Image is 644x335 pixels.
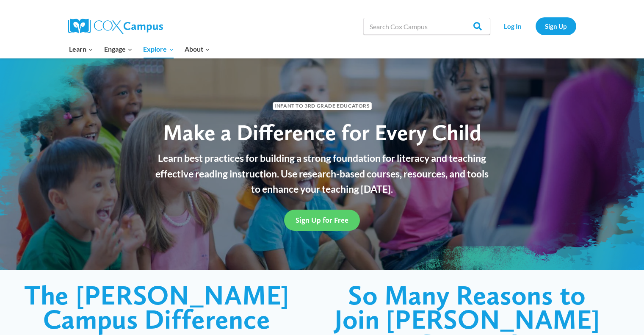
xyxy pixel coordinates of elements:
[64,40,216,58] nav: Primary Navigation
[495,17,531,35] a: Log In
[151,150,494,197] p: Learn best practices for building a strong foundation for literacy and teaching effective reading...
[495,17,576,35] nav: Secondary Navigation
[68,19,163,34] img: Cox Campus
[363,18,490,35] input: Search Cox Campus
[536,17,576,35] a: Sign Up
[296,216,348,224] span: Sign Up for Free
[284,210,360,230] a: Sign Up for Free
[69,44,93,55] span: Learn
[185,44,210,55] span: About
[104,44,133,55] span: Engage
[143,44,174,55] span: Explore
[273,102,372,110] span: Infant to 3rd Grade Educators
[163,119,481,146] span: Make a Difference for Every Child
